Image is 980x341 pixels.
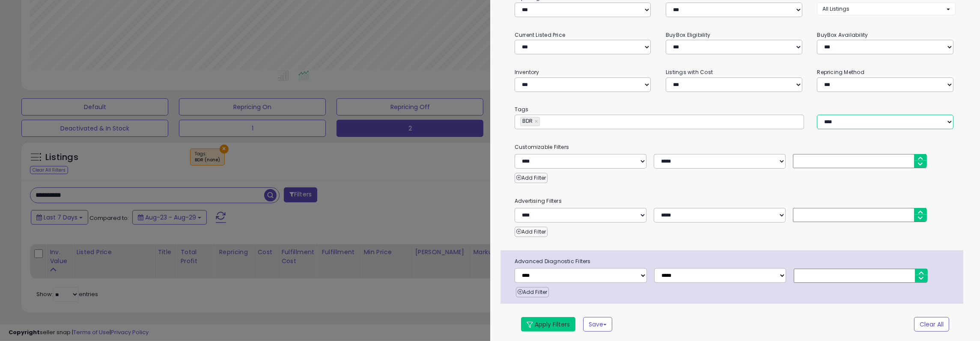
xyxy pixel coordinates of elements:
[515,227,548,237] button: Add Filter
[817,31,868,39] small: BuyBox Availability
[583,317,612,332] button: Save
[515,31,565,39] small: Current Listed Price
[516,287,549,297] button: Add Filter
[515,173,548,183] button: Add Filter
[508,257,963,266] span: Advanced Diagnostic Filters
[817,68,864,76] small: Repricing Method
[515,68,539,76] small: Inventory
[914,317,949,332] button: Clear All
[508,196,962,206] small: Advertising Filters
[521,317,575,332] button: Apply Filters
[508,142,962,152] small: Customizable Filters
[822,5,849,12] span: All Listings
[535,117,540,126] a: ×
[817,3,955,15] button: All Listings
[666,68,713,76] small: Listings with Cost
[508,105,962,114] small: Tags
[666,31,710,39] small: BuyBox Eligibility
[521,117,533,125] span: BDR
